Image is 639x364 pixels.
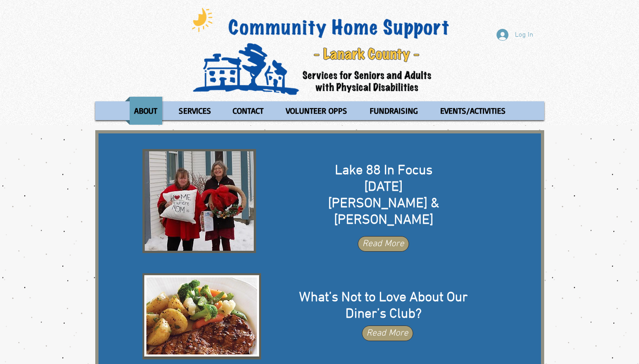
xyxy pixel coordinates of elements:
button: Log In [490,26,540,44]
img: DC Pic 2.png [143,274,261,359]
p: ABOUT [130,97,161,125]
span: Diner’s Club? [345,306,421,323]
span: Read More [366,327,408,340]
a: Read More [358,236,409,252]
img: Rebecca & Liz.jpg [145,151,254,251]
span: What’s Not to Love About Our [299,289,468,306]
a: Read More [362,325,413,341]
span: Lake 88 In Focus [335,162,432,179]
p: CONTACT [229,97,268,125]
p: EVENTS/ACTIVITIES [436,97,510,125]
span: Log In [512,30,536,40]
a: FUNDRAISING [360,97,427,125]
a: ABOUT [125,97,167,125]
span: [DATE] [364,179,403,196]
p: FUNDRAISING [366,97,422,125]
p: SERVICES [175,97,215,125]
a: CONTACT [223,97,273,125]
p: VOLUNTEER OPPS [282,97,351,125]
a: SERVICES [169,97,221,125]
a: VOLUNTEER OPPS [276,97,358,125]
a: EVENTS/ACTIVITIES [430,97,517,125]
span: Read More [362,237,404,250]
span: [PERSON_NAME] & [PERSON_NAME] [328,195,439,229]
nav: Site [95,97,544,125]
